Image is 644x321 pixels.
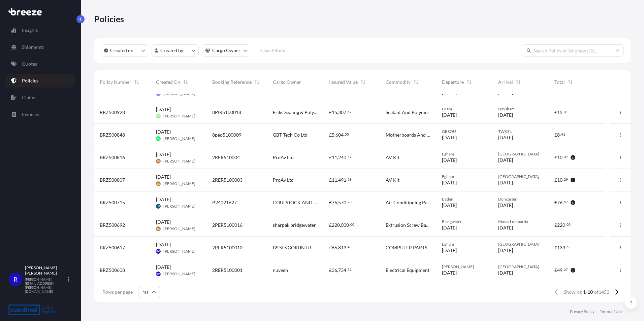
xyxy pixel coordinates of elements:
button: Clear Filters [254,45,291,56]
span: . [563,269,563,271]
span: 133 [557,245,565,250]
span: BRZ500848 [100,132,125,138]
span: 00 [567,223,571,226]
span: of 1452 [594,289,609,295]
span: Insured Value [329,79,358,85]
span: € [554,200,557,205]
span: [DATE] [156,196,171,203]
span: 220 [557,223,565,227]
span: [DATE] [498,247,513,254]
span: £ [329,223,332,227]
span: Air Conditioning Parts [386,199,431,206]
span: . [347,178,347,181]
button: Sort [514,78,522,86]
span: 734 [338,268,346,273]
span: Motherboards And Graphics Cards [386,132,431,138]
span: [DATE] [156,241,171,248]
button: cargoOwner Filter options [202,44,250,57]
span: 66 [332,245,337,250]
span: £ [329,155,332,160]
span: 2PER5100010 [212,244,243,251]
span: ProAv Ltd [273,154,294,161]
span: 76 [557,200,562,205]
button: Sort [566,78,574,86]
p: Created by [160,47,183,54]
span: , [340,223,341,227]
span: Arrival [498,79,513,85]
span: 41 [561,133,565,136]
span: £ [329,133,332,137]
span: LS [157,225,160,232]
button: Sort [465,78,473,86]
span: BS SES GORUNTU VE ISIK [273,244,318,251]
span: Doncaster [498,197,544,202]
span: [DATE] [442,134,457,141]
span: [PERSON_NAME] [442,264,487,270]
button: Sort [133,78,141,86]
button: Sort [359,78,367,86]
span: 11 [332,155,337,160]
span: Extrusion Screw Barrel Used In Manufacturing [386,222,431,228]
button: Sort [182,78,190,86]
span: 63 [567,246,571,248]
button: createdBy Filter options [152,44,199,57]
span: [DATE] [498,202,513,209]
button: Sort [253,78,261,86]
span: 42 [348,111,352,113]
span: BRZ500715 [100,199,125,206]
span: 11 [332,178,337,182]
span: BRZ500816 [100,154,125,161]
span: Rows per page [102,289,133,295]
span: LS [157,158,160,165]
span: Bridgwater [442,219,487,224]
span: Policy Number [100,79,131,85]
span: £ [329,110,332,115]
span: 31 [564,111,568,113]
span: 45 [348,246,352,248]
span: . [563,156,563,158]
span: . [560,133,561,136]
span: [DATE] [156,219,171,225]
span: AV Kit [386,154,399,161]
span: [GEOGRAPHIC_DATA] [498,151,544,157]
span: BRZ500608 [100,267,125,274]
span: 37 [564,269,568,271]
span: 240 [338,155,346,160]
span: , [334,133,335,137]
span: 2PER5100016 [212,222,243,228]
span: £ [329,245,332,250]
span: RW [156,248,161,255]
span: . [347,156,347,158]
span: BRZ500807 [100,177,125,183]
span: [GEOGRAPHIC_DATA] [498,242,544,247]
span: 17 [348,156,352,158]
button: createdOn Filter options [101,44,148,57]
span: RW [156,271,161,277]
span: [DATE] [442,157,457,164]
span: TWKEL [498,129,544,134]
span: 07 [564,156,568,158]
span: Eriks Sealing & Polymer C/o [273,109,318,116]
span: £ [329,268,332,273]
span: [DATE] [498,179,513,186]
p: Policies [22,77,38,84]
span: [DATE] [498,157,513,164]
span: 57 [564,201,568,203]
span: [PERSON_NAME] [163,181,195,186]
span: LS [157,180,160,187]
span: , [337,178,338,182]
span: BRZ500692 [100,222,125,228]
span: [DATE] [156,151,171,158]
span: 36 [332,268,337,273]
span: GBT Tech Co Ltd [273,132,308,138]
span: [GEOGRAPHIC_DATA] [498,264,544,270]
span: . [563,201,563,203]
span: nuveen [273,267,288,274]
span: 220 [332,223,340,227]
span: 70 [348,201,352,203]
span: 49 [557,268,562,273]
span: Sealant And Polymer [386,109,429,116]
span: . [563,111,563,113]
span: [DATE] [498,112,513,118]
span: 1-10 [583,289,593,295]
